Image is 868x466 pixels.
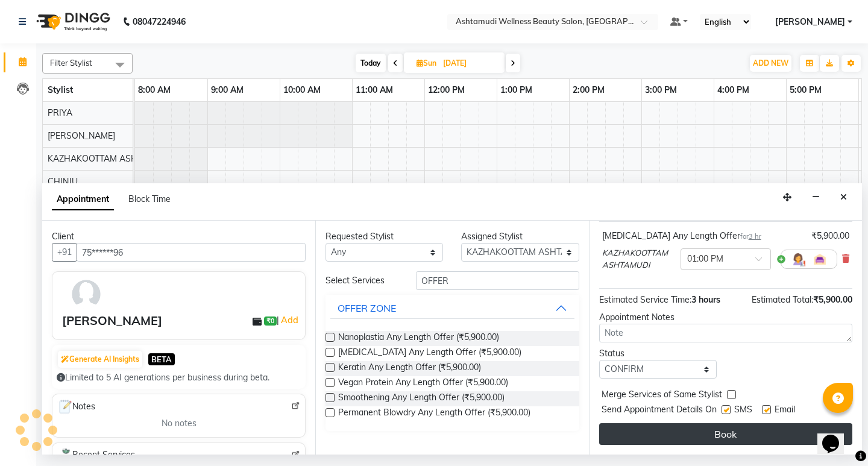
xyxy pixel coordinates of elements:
span: | [277,313,300,327]
span: Notes [57,399,95,415]
span: SMS [734,403,752,418]
input: 2025-09-07 [439,54,500,72]
span: Estimated Total: [752,294,813,305]
img: Hairdresser.png [791,252,805,266]
span: Recent Services [57,448,135,462]
img: logo [31,5,113,39]
div: ₹5,900.00 [811,230,849,242]
span: CHINJU [48,176,78,187]
span: Block Time [128,194,171,204]
a: 10:00 AM [280,81,324,99]
input: Search by service name [416,271,579,290]
span: BETA [148,353,175,365]
span: Merge Services of Same Stylist [602,388,722,403]
a: 11:00 AM [353,81,396,99]
div: [PERSON_NAME] [62,312,162,330]
div: Client [52,230,306,243]
button: Book [599,423,852,445]
div: Appointment Notes [599,311,852,324]
span: Stylist [48,84,73,95]
input: Search by Name/Mobile/Email/Code [77,243,306,262]
img: avatar [69,277,104,312]
iframe: chat widget [817,418,856,454]
a: 5:00 PM [787,81,825,99]
span: 3 hours [691,294,720,305]
div: [MEDICAL_DATA] Any Length Offer [602,230,761,242]
span: Keratin Any Length Offer (₹5,900.00) [338,361,481,376]
div: Status [599,347,717,360]
button: Close [835,188,852,207]
div: Requested Stylist [325,230,443,243]
span: Vegan Protein Any Length Offer (₹5,900.00) [338,376,508,391]
div: Select Services [316,274,407,287]
span: ₹5,900.00 [813,294,852,305]
span: Smoothening Any Length Offer (₹5,900.00) [338,391,505,406]
span: Appointment [52,189,114,210]
span: Permanent Blowdry Any Length Offer (₹5,900.00) [338,406,530,421]
a: 8:00 AM [135,81,174,99]
span: [PERSON_NAME] [775,16,845,28]
small: for [740,232,761,241]
a: 2:00 PM [570,81,608,99]
span: No notes [162,417,197,430]
span: Send Appointment Details On [602,403,717,418]
a: 12:00 PM [425,81,468,99]
a: Add [279,313,300,327]
button: Generate AI Insights [58,351,142,368]
span: Filter Stylist [50,58,92,68]
button: OFFER ZONE [330,297,574,319]
button: +91 [52,243,77,262]
a: 4:00 PM [714,81,752,99]
div: Limited to 5 AI generations per business during beta. [57,371,301,384]
span: ₹0 [264,316,277,326]
span: KAZHAKOOTTAM ASHTAMUDI [48,153,169,164]
span: Email [775,403,795,418]
div: OFFER ZONE [338,301,396,315]
a: 3:00 PM [642,81,680,99]
span: [PERSON_NAME] [48,130,115,141]
span: ADD NEW [753,58,788,68]
span: 3 hr [749,232,761,241]
img: Interior.png [813,252,827,266]
span: [MEDICAL_DATA] Any Length Offer (₹5,900.00) [338,346,521,361]
span: Nanoplastia Any Length Offer (₹5,900.00) [338,331,499,346]
div: Assigned Stylist [461,230,579,243]
button: ADD NEW [750,55,791,72]
a: 9:00 AM [208,81,247,99]
span: Sun [414,58,439,68]
span: Estimated Service Time: [599,294,691,305]
b: 08047224946 [133,5,186,39]
span: PRIYA [48,107,72,118]
a: 1:00 PM [497,81,535,99]
span: Today [356,54,386,72]
span: KAZHAKOOTTAM ASHTAMUDI [602,247,676,271]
